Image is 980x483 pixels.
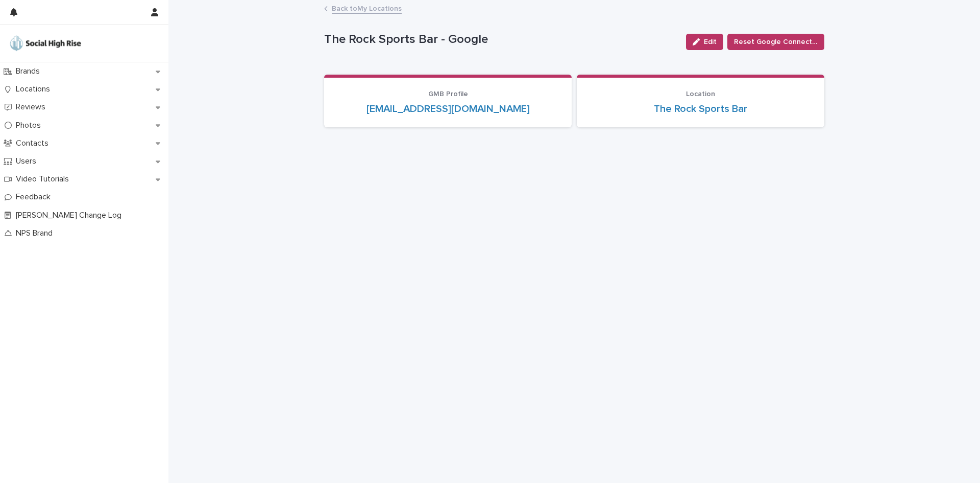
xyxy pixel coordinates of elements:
span: GMB Profile [428,90,468,98]
a: The Rock Sports Bar [654,103,747,115]
span: Reset Google Connection [734,37,818,47]
p: Feedback [12,192,59,202]
p: Users [12,156,44,166]
a: [EMAIL_ADDRESS][DOMAIN_NAME] [366,103,530,115]
a: Back toMy Locations [332,2,402,14]
p: Reviews [12,102,54,112]
p: The Rock Sports Bar - Google [324,32,678,47]
button: Edit [686,34,723,50]
img: o5DnuTxEQV6sW9jFYBBf [8,33,83,54]
p: Contacts [12,139,57,148]
p: Video Tutorials [12,174,77,184]
p: NPS Brand [12,228,61,238]
span: Location [686,90,715,98]
button: Reset Google Connection [727,34,824,50]
span: Edit [704,38,717,45]
p: Photos [12,121,49,130]
p: [PERSON_NAME] Change Log [12,211,130,220]
p: Brands [12,66,48,76]
p: Locations [12,84,58,94]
